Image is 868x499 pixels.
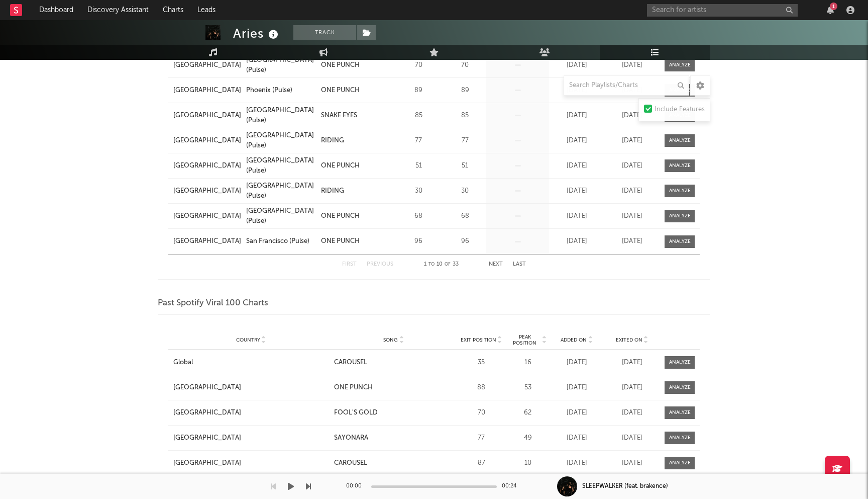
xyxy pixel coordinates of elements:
a: [GEOGRAPHIC_DATA] [173,186,241,196]
div: 00:00 [346,480,366,492]
div: 35 [459,358,504,368]
div: [DATE] [607,383,657,393]
span: Exited On [616,337,642,343]
div: 62 [509,408,547,418]
a: [GEOGRAPHIC_DATA] [173,60,241,70]
div: Phoenix (Pulse) [246,86,292,96]
div: 85 [396,111,441,121]
a: ONE PUNCH [321,60,391,70]
div: [GEOGRAPHIC_DATA] [173,236,241,246]
div: ONE PUNCH [321,60,360,70]
div: 87 [459,458,504,468]
a: ONE PUNCH [321,236,391,246]
a: [GEOGRAPHIC_DATA] [173,433,329,443]
a: [GEOGRAPHIC_DATA] (Pulse) [246,156,316,176]
div: 77 [459,433,504,443]
div: FOOL'S GOLD [334,408,378,418]
a: [GEOGRAPHIC_DATA] (Pulse) [246,106,316,125]
div: 96 [446,236,484,246]
a: Phoenix (Pulse) [246,86,316,96]
div: 1 10 33 [413,259,469,271]
button: Track [293,25,356,40]
input: Search Playlists/Charts [564,75,689,96]
div: SNAKE EYES [321,111,357,121]
div: CAROUSEL [334,358,367,368]
a: [GEOGRAPHIC_DATA] (Pulse) [246,206,316,226]
div: ONE PUNCH [321,161,360,171]
div: 30 [396,186,441,196]
span: Added On [561,337,587,343]
div: 16 [509,358,547,368]
div: [DATE] [607,236,657,246]
div: 68 [396,211,441,221]
a: RIDING [321,136,391,146]
div: [GEOGRAPHIC_DATA] [173,211,241,221]
a: [GEOGRAPHIC_DATA] [173,86,241,96]
div: 77 [446,136,484,146]
div: [DATE] [552,186,602,196]
div: [DATE] [552,211,602,221]
span: Song [383,337,398,343]
div: 1 [830,3,837,10]
div: Include Features [655,104,705,116]
div: RIDING [321,136,344,146]
div: SLEEPWALKER (feat. brakence) [582,482,668,491]
button: First [342,262,357,267]
a: CAROUSEL [334,358,454,368]
div: 89 [396,86,441,96]
div: 10 [509,458,547,468]
a: [GEOGRAPHIC_DATA] [173,136,241,146]
div: [DATE] [552,458,602,468]
input: Search for artists [647,4,798,17]
div: 96 [396,236,441,246]
div: 70 [396,60,441,70]
div: 51 [396,161,441,171]
div: [DATE] [552,161,602,171]
a: ONE PUNCH [321,161,391,171]
button: Previous [367,262,393,267]
div: [GEOGRAPHIC_DATA] [173,383,241,393]
a: SAYONARA [334,433,454,443]
div: [DATE] [552,236,602,246]
a: ONE PUNCH [321,211,391,221]
div: 68 [446,211,484,221]
div: [DATE] [607,211,657,221]
span: to [428,262,435,267]
div: [DATE] [607,60,657,70]
div: [DATE] [607,408,657,418]
div: 77 [396,136,441,146]
span: Past Spotify Viral 100 Charts [158,297,268,309]
div: SAYONARA [334,433,368,443]
span: Exit Position [461,337,496,343]
a: SNAKE EYES [321,111,391,121]
a: ONE PUNCH [321,86,391,96]
div: CAROUSEL [334,458,367,468]
div: [DATE] [552,383,602,393]
a: [GEOGRAPHIC_DATA] [173,458,329,468]
div: ONE PUNCH [321,236,360,246]
div: [DATE] [607,161,657,171]
div: [DATE] [552,60,602,70]
a: CAROUSEL [334,458,454,468]
div: [DATE] [552,358,602,368]
div: Global [173,358,193,368]
div: [DATE] [607,136,657,146]
div: [DATE] [552,111,602,121]
a: [GEOGRAPHIC_DATA] (Pulse) [246,131,316,150]
button: 1 [827,6,834,14]
div: [DATE] [552,408,602,418]
div: [GEOGRAPHIC_DATA] [173,111,241,121]
div: [GEOGRAPHIC_DATA] [173,433,241,443]
button: Last [513,262,526,267]
a: [GEOGRAPHIC_DATA] (Pulse) [246,55,316,75]
div: 53 [509,383,547,393]
div: 00:24 [502,480,522,492]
